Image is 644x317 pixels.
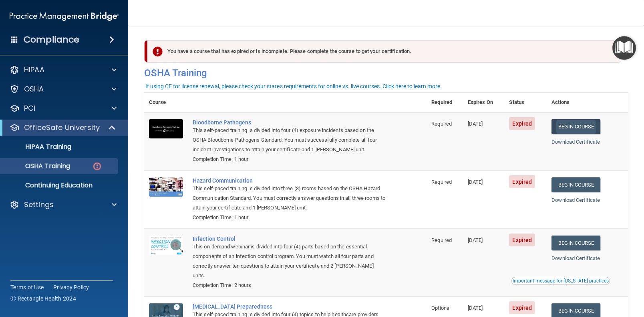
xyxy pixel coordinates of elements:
[92,161,102,171] img: danger-circle.6113f641.png
[24,34,79,45] h4: Compliance
[427,93,463,112] th: Required
[144,67,628,79] h4: OSHA Training
[147,40,622,63] div: You have a course that has expired or is incomplete. Please complete the course to get your certi...
[10,65,117,75] a: HIPAA
[10,295,76,303] span: Ⓒ Rectangle Health 2024
[431,179,452,185] span: Required
[463,93,505,112] th: Expires On
[10,84,117,94] a: OSHA
[145,83,442,89] div: If using CE for license renewal, please check your state's requirements for online vs. live cours...
[10,200,117,209] a: Settings
[468,237,483,243] span: [DATE]
[10,104,117,113] a: PCI
[511,277,610,285] button: Read this if you are a dental practitioner in the state of CA
[551,139,600,145] a: Download Certificate
[5,181,115,189] p: Continuing Education
[513,278,609,283] div: Important message for [US_STATE] practices
[144,82,443,90] button: If using CE for license renewal, please check your state's requirements for online vs. live cours...
[5,162,70,170] p: OSHA Training
[193,213,386,222] div: Completion Time: 1 hour
[153,47,163,57] img: exclamation-circle-solid-danger.72ef9ffc.png
[5,143,71,151] p: HIPAA Training
[10,283,44,291] a: Terms of Use
[509,175,535,188] span: Expired
[193,119,386,126] a: Bloodborne Pathogens
[551,119,600,134] a: Begin Course
[547,93,628,112] th: Actions
[504,93,547,112] th: Status
[431,237,452,243] span: Required
[612,36,636,60] button: Open Resource Center
[24,200,54,209] p: Settings
[193,280,386,290] div: Completion Time: 2 hours
[468,121,483,127] span: [DATE]
[24,84,44,94] p: OSHA
[431,305,451,311] span: Optional
[193,154,386,164] div: Completion Time: 1 hour
[24,65,44,75] p: HIPAA
[10,123,116,132] a: OfficeSafe University
[193,177,386,184] a: Hazard Communication
[24,123,100,132] p: OfficeSafe University
[193,184,386,213] div: This self-paced training is divided into three (3) rooms based on the OSHA Hazard Communication S...
[551,255,600,261] a: Download Certificate
[551,236,600,250] a: Begin Course
[468,179,483,185] span: [DATE]
[509,117,535,130] span: Expired
[53,283,89,291] a: Privacy Policy
[551,197,600,203] a: Download Certificate
[144,93,188,112] th: Course
[604,262,634,292] iframe: Drift Widget Chat Controller
[193,126,386,154] div: This self-paced training is divided into four (4) exposure incidents based on the OSHA Bloodborne...
[509,234,535,246] span: Expired
[551,177,600,192] a: Begin Course
[10,8,119,24] img: PMB logo
[193,242,386,280] div: This on-demand webinar is divided into four (4) parts based on the essential components of an inf...
[468,305,483,311] span: [DATE]
[431,121,452,127] span: Required
[193,303,386,310] a: [MEDICAL_DATA] Preparedness
[24,104,35,113] p: PCI
[193,236,386,242] a: Infection Control
[509,301,535,314] span: Expired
